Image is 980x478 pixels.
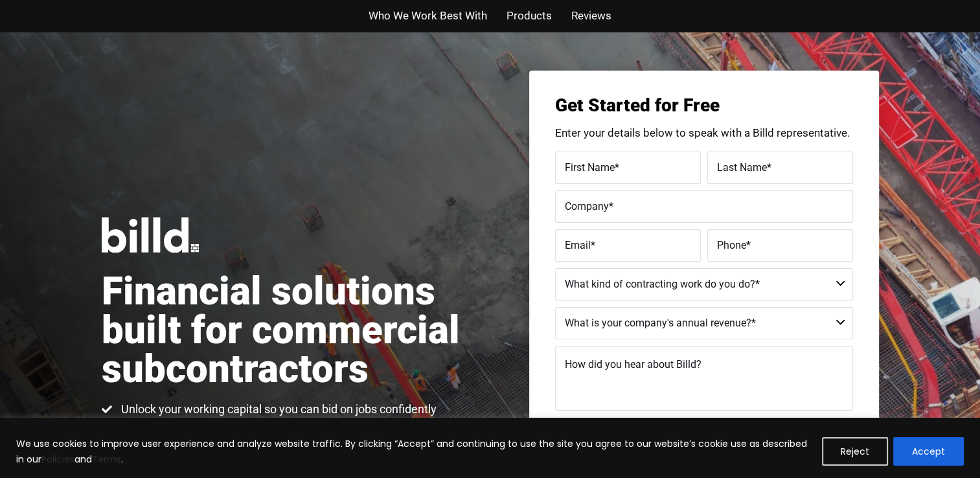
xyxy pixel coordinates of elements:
p: We use cookies to improve user experience and analyze website traffic. By clicking “Accept” and c... [16,436,812,467]
span: Unlock your working capital so you can bid on jobs confidently [118,402,437,417]
span: Email [565,238,591,251]
span: Phone [717,238,746,251]
a: Products [507,6,552,25]
a: Who We Work Best With [369,6,487,25]
a: Policies [41,453,74,466]
span: Last Name [717,161,767,173]
span: First Name [565,161,615,173]
button: Reject [822,437,888,466]
a: Terms [92,453,121,466]
h3: Get Started for Free [555,97,853,115]
span: How did you hear about Billd? [565,358,701,370]
button: Accept [893,437,964,466]
h1: Financial solutions built for commercial subcontractors [102,272,490,389]
p: Enter your details below to speak with a Billd representative. [555,128,853,139]
span: Company [565,199,609,212]
a: Reviews [571,6,611,25]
